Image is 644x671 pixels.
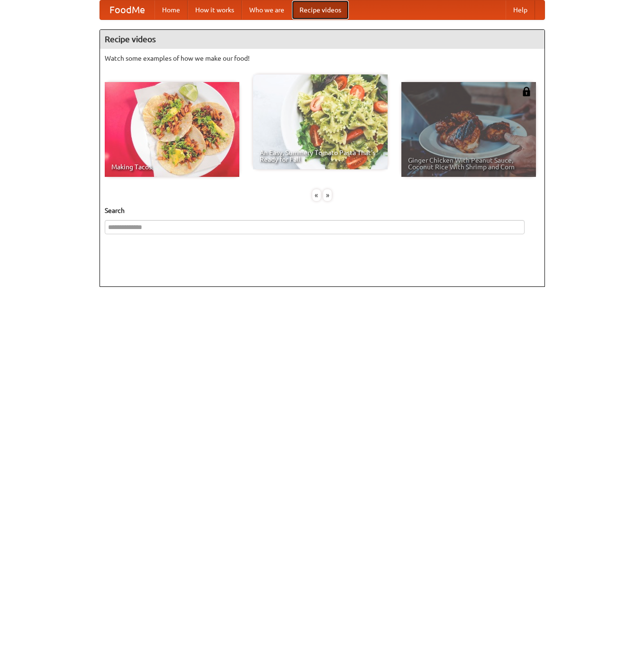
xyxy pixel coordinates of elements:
a: How it works [188,0,242,19]
p: Watch some examples of how we make our food! [105,54,540,63]
div: « [312,189,321,201]
a: Help [506,0,535,19]
div: » [323,189,332,201]
a: Who we are [242,0,292,19]
h4: Recipe videos [100,30,544,49]
h5: Search [105,206,540,215]
a: Recipe videos [292,0,349,19]
span: An Easy, Summery Tomato Pasta That's Ready for Fall [260,149,381,163]
a: Making Tacos [105,82,239,177]
a: Home [154,0,188,19]
img: 483408.png [522,87,531,96]
a: FoodMe [100,0,154,19]
a: An Easy, Summery Tomato Pasta That's Ready for Fall [253,74,388,169]
span: Making Tacos [111,164,233,170]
